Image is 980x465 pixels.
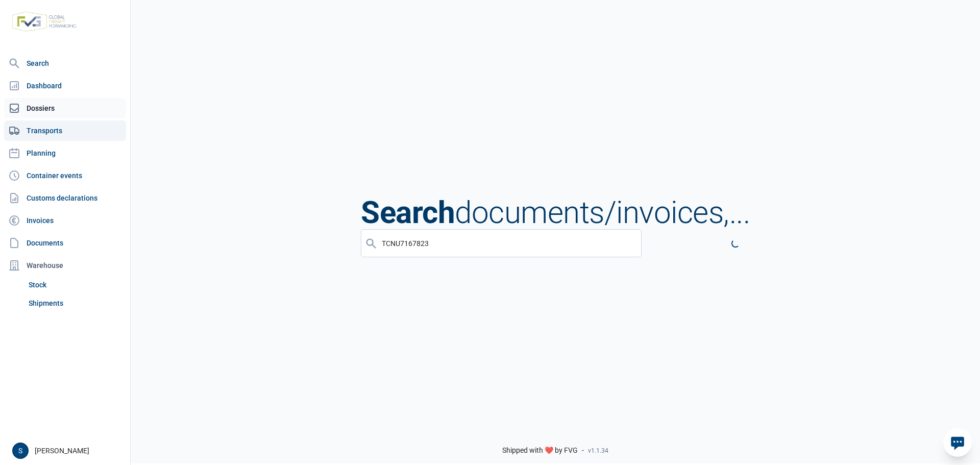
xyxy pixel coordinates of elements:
[8,8,81,36] img: FVG - Global freight forwarding
[582,446,584,455] span: -
[4,210,126,231] a: Invoices
[4,188,126,208] a: Customs declarations
[361,205,750,221] h2: documents/invoices,...
[12,443,124,459] div: [PERSON_NAME]
[588,447,608,455] span: v1.1.34
[24,294,126,312] a: Shipments
[502,446,578,455] span: Shipped with ❤️ by FVG
[24,276,126,294] a: Stock
[4,165,126,186] a: Container events
[361,229,642,257] input: Start typing ...
[4,233,126,253] a: Documents
[4,255,126,276] div: Warehouse
[4,98,126,118] a: Dossiers
[12,443,29,459] button: S
[361,194,455,231] span: Search
[4,53,126,74] a: Search
[4,120,126,141] a: Transports
[4,76,126,96] a: Dashboard
[4,143,126,163] a: Planning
